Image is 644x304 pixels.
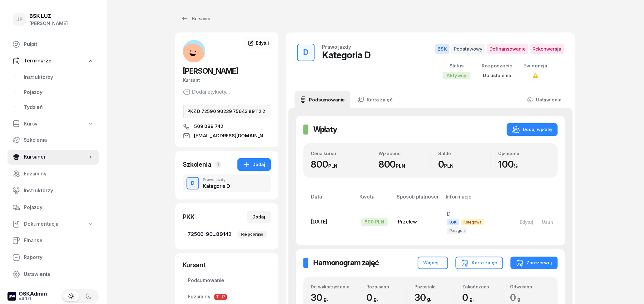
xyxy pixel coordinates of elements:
[183,227,271,242] a: 72500-90...89142Nie pobrano
[237,158,271,171] button: Dodaj
[24,187,94,195] span: Instruktorzy
[447,211,450,217] span: D
[311,218,327,225] span: [DATE]
[442,193,510,206] th: Informacje
[427,296,431,302] small: g.
[24,203,94,212] span: Pojazdy
[322,49,370,61] div: Kategoria D
[19,297,47,301] div: v4.1.0
[7,166,99,181] a: Egzaminy
[328,163,338,169] small: PLN
[7,200,99,215] a: Pojazdy
[29,19,68,27] div: [PERSON_NAME]
[243,37,273,49] a: Edytuj
[237,231,267,238] div: Nie pobrano
[379,151,431,156] div: Wpłacono
[220,294,227,300] span: P
[183,273,271,288] a: Podsumowanie
[513,163,518,169] small: %
[487,44,528,54] span: Dofinansowanie
[183,66,238,76] span: [PERSON_NAME]
[444,163,453,169] small: PLN
[247,211,271,223] button: Dodaj
[396,163,405,169] small: PLN
[7,133,99,148] a: Szkolenia
[7,233,99,248] a: Finanse
[498,151,550,156] div: Opłacono
[19,291,47,297] div: OSKAdmin
[24,170,94,178] span: Egzaminy
[537,217,557,227] button: Usuń
[24,57,51,65] span: Terminarze
[379,159,431,170] div: 800
[455,257,503,269] button: Karta zajęć
[311,151,371,156] div: Cena kursu
[24,153,87,161] span: Kursanci
[483,72,511,78] span: Do ustalenia
[510,257,557,269] button: Zarezerwuj
[311,284,359,289] div: Do wykorzystania
[181,15,210,22] div: Kursanci
[313,258,379,268] h2: Harmonogram zajęć
[361,218,388,226] div: 800 PLN
[183,160,211,169] div: Szkolenia
[19,85,99,100] a: Pojazdy
[301,46,311,59] div: D
[183,132,271,140] a: [EMAIL_ADDRESS][DOMAIN_NAME]
[322,44,351,49] div: Prawo jazdy
[188,230,266,238] span: 72500-90...89142
[517,296,522,302] small: g.
[510,292,525,303] span: 0
[183,76,271,84] div: Kursant
[24,136,94,144] span: Szkolenia
[203,184,230,189] div: Kategoria D
[520,219,533,225] div: Edytuj
[297,44,315,61] button: D
[398,218,437,226] div: Przelew
[19,100,99,115] a: Tydzień
[516,259,552,267] div: Zarezerwuj
[414,284,454,289] div: Pozostało
[451,44,485,54] span: Podstawowy
[523,62,547,70] div: Ewidencja
[24,40,94,48] span: Pulpit
[418,257,448,269] button: Więcej...
[183,105,271,118] div: PKZ D 72590 90239 75643 89112 2
[507,123,557,136] button: Dodaj wpłatę
[29,13,68,19] div: BSK LUZ
[303,193,356,206] th: Data
[7,292,16,301] img: logo-xs-dark@2x.png
[24,220,58,228] span: Dokumentacja
[462,284,502,289] div: Zakończono
[24,120,37,128] span: Kursy
[374,296,378,302] small: g.
[7,117,99,131] a: Kursy
[203,178,230,182] div: Prawo jazdy
[482,62,512,70] div: Rozpoczęcie
[24,237,94,245] span: Finanse
[311,159,371,170] div: 800
[7,267,99,282] a: Ustawienia
[356,193,393,206] th: Kwota
[414,292,434,303] span: 30
[435,44,449,54] span: BSK
[522,91,566,108] a: Ustawienia
[295,91,350,108] a: Podsumowanie
[435,44,564,54] button: BSKPodstawowyDofinansowanieRekonwersja
[462,292,477,303] span: 0
[7,217,99,231] a: Dokumentacja
[7,37,99,52] a: Pulpit
[24,253,94,262] span: Raporty
[447,219,459,225] span: BSK
[443,72,470,79] div: Aktywny
[366,292,381,303] span: 0
[7,54,99,68] a: Terminarze
[512,126,552,133] div: Dodaj wpłatę
[194,132,271,140] span: [EMAIL_ADDRESS][DOMAIN_NAME]
[183,213,195,221] div: PKK
[16,17,23,22] span: JP
[510,284,550,289] div: Odwołano
[311,292,331,303] span: 30
[24,88,94,96] span: Pojazdy
[188,293,266,301] span: Egzaminy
